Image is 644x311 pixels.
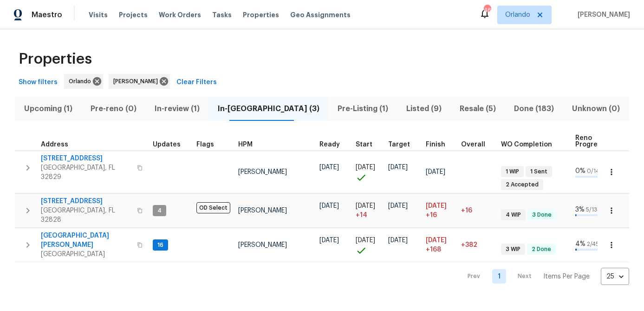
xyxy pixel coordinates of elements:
[69,77,95,86] span: Orlando
[426,211,437,220] span: +16
[153,141,181,148] span: Updates
[173,74,221,91] button: Clear Filters
[356,211,367,220] span: + 14
[492,269,506,284] a: Goto page 1
[352,151,384,193] td: Project started on time
[456,102,500,115] span: Resale (5)
[575,135,605,148] span: Reno Progress
[574,10,630,20] span: [PERSON_NAME]
[113,77,162,86] span: [PERSON_NAME]
[159,10,201,20] span: Work Orders
[426,245,441,254] span: +168
[543,272,590,281] p: Items Per Page
[356,141,381,148] div: Actual renovation start date
[461,242,477,248] span: +382
[319,141,348,148] div: Earliest renovation start date (first business day after COE or Checkout)
[352,228,384,262] td: Project started on time
[426,203,447,209] span: [DATE]
[587,168,599,174] span: 0 / 14
[196,141,214,148] span: Flags
[319,164,339,171] span: [DATE]
[528,211,555,219] span: 3 Done
[461,207,472,214] span: +16
[151,102,203,115] span: In-review (1)
[41,163,131,182] span: [GEOGRAPHIC_DATA], FL 32829
[243,10,279,20] span: Properties
[502,181,542,189] span: 2 Accepted
[484,6,490,15] div: 46
[109,74,170,89] div: [PERSON_NAME]
[502,168,523,176] span: 1 WIP
[502,211,525,219] span: 4 WIP
[32,10,62,20] span: Maestro
[388,141,410,148] span: Target
[356,237,375,244] span: [DATE]
[426,237,447,244] span: [DATE]
[238,169,287,175] span: [PERSON_NAME]
[196,202,230,213] span: OD Select
[527,168,551,176] span: 1 Sent
[214,102,323,115] span: In-[GEOGRAPHIC_DATA] (3)
[19,77,58,88] span: Show filters
[388,203,408,209] span: [DATE]
[20,102,76,115] span: Upcoming (1)
[388,164,408,171] span: [DATE]
[461,141,494,148] div: Days past target finish date
[41,141,68,148] span: Address
[569,102,624,115] span: Unknown (0)
[41,154,131,163] span: [STREET_ADDRESS]
[319,141,340,148] span: Ready
[587,241,599,247] span: 2 / 45
[502,245,524,253] span: 3 WIP
[422,194,457,228] td: Scheduled to finish 16 day(s) late
[64,74,103,89] div: Orlando
[457,228,497,262] td: 382 day(s) past target finish date
[511,102,558,115] span: Done (183)
[319,237,339,244] span: [DATE]
[575,206,585,213] span: 3 %
[388,237,408,244] span: [DATE]
[319,203,339,209] span: [DATE]
[501,141,552,148] span: WO Completion
[352,194,384,228] td: Project started 14 days late
[575,241,585,247] span: 4 %
[334,102,391,115] span: Pre-Listing (1)
[212,12,232,18] span: Tasks
[238,207,287,214] span: [PERSON_NAME]
[461,141,485,148] span: Overall
[154,241,167,249] span: 16
[459,268,629,285] nav: Pagination Navigation
[41,231,131,250] span: [GEOGRAPHIC_DATA][PERSON_NAME]
[238,242,287,248] span: [PERSON_NAME]
[41,206,131,225] span: [GEOGRAPHIC_DATA], FL 32828
[290,10,351,20] span: Geo Assignments
[19,54,92,64] span: Properties
[388,141,418,148] div: Target renovation project end date
[426,141,445,148] span: Finish
[176,77,217,88] span: Clear Filters
[238,141,253,148] span: HPM
[15,74,61,91] button: Show filters
[403,102,445,115] span: Listed (9)
[356,203,375,209] span: [DATE]
[426,169,445,175] span: [DATE]
[119,10,148,20] span: Projects
[528,245,555,253] span: 2 Done
[87,102,140,115] span: Pre-reno (0)
[41,250,131,259] span: [GEOGRAPHIC_DATA]
[601,265,629,289] div: 25
[89,10,108,20] span: Visits
[356,141,372,148] span: Start
[575,168,585,174] span: 0 %
[422,228,457,262] td: Scheduled to finish 168 day(s) late
[505,10,530,20] span: Orlando
[41,197,131,206] span: [STREET_ADDRESS]
[426,141,454,148] div: Projected renovation finish date
[457,194,497,228] td: 16 day(s) past target finish date
[356,164,375,171] span: [DATE]
[586,207,601,212] span: 5 / 134
[154,207,165,215] span: 4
